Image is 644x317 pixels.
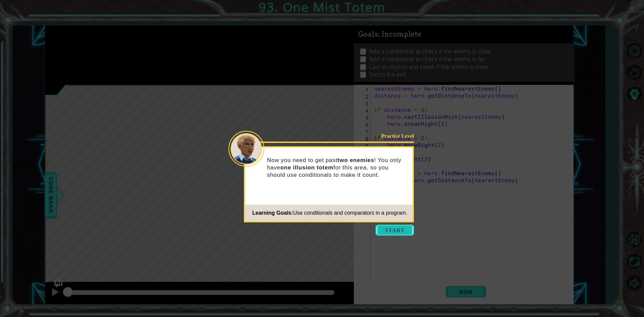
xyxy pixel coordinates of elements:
button: Start [376,225,414,235]
span: Learning Goals: [252,210,293,216]
div: Practice Level [371,133,414,140]
strong: one illusion totem [280,164,333,171]
p: Now you need to get past ! You only have for this area, so you should use conditionals to make it... [267,157,408,179]
span: Use conditionals and comparators in a program. [293,210,408,216]
strong: two enemies [337,157,374,163]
